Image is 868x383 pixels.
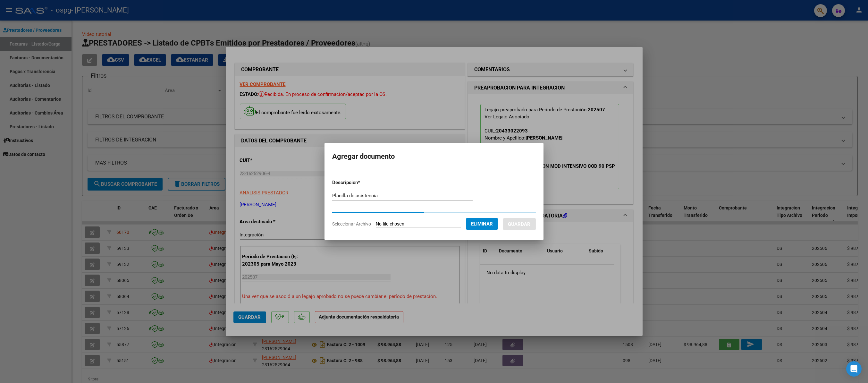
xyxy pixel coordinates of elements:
[508,221,531,227] span: Guardar
[466,218,498,230] button: Eliminar
[846,361,862,377] div: Open Intercom Messenger
[332,150,536,163] h2: Agregar documento
[332,179,393,186] p: Descripcion
[503,218,536,230] button: Guardar
[471,221,493,227] span: Eliminar
[332,221,371,226] span: Seleccionar Archivo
